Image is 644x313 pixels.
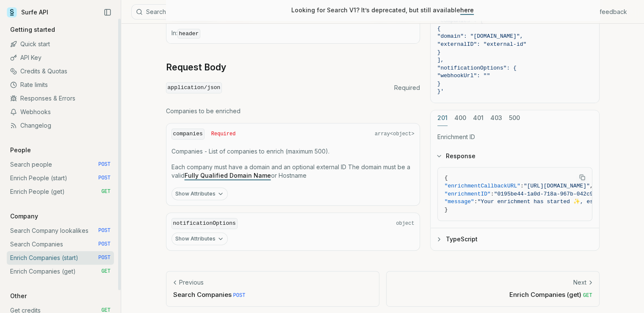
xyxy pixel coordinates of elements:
[509,110,520,126] button: 500
[171,147,415,156] p: Companies - List of companies to enrich (maximum 500).
[171,163,415,180] p: Each company must have a domain and an optional external ID The domain must be a valid or Hostname
[166,107,420,115] p: Companies to be enriched
[576,171,589,184] button: Copy Text
[185,172,271,179] a: Fully Qualified Domain Name
[520,183,524,189] span: :
[7,105,114,119] a: Webhooks
[7,51,114,64] a: API Key
[437,81,441,87] span: }
[437,25,441,32] span: {
[445,175,448,181] span: {
[101,268,111,275] span: GET
[173,290,372,299] p: Search Companies
[98,227,111,234] span: POST
[386,271,600,306] a: NextEnrich Companies (get) GET
[101,6,114,19] button: Collapse Sidebar
[445,183,520,189] span: "enrichmentCallbackURL"
[437,88,444,95] span: }'
[437,110,448,126] button: 201
[445,198,474,205] span: "message"
[585,8,627,16] a: Give feedback
[437,41,527,48] span: "externalID": "external-id"
[131,4,343,20] button: SearchCtrlK
[7,185,114,198] a: Enrich People (get) GET
[474,198,478,205] span: :
[291,6,474,14] p: Looking for Search V1? It’s deprecated, but still available
[7,238,114,251] a: Search Companies POST
[494,191,619,197] span: "0195be44-1a0d-718a-967b-042c9d17ffd7"
[233,293,246,299] span: POST
[445,191,491,197] span: "enrichmentID"
[7,92,114,105] a: Responses & Errors
[7,292,30,300] p: Other
[171,29,415,38] p: In:
[171,129,205,140] code: companies
[437,73,490,79] span: "webhookUrl": ""
[590,183,593,189] span: ,
[177,29,201,39] code: header
[211,131,236,137] span: Required
[437,65,517,71] span: "notificationOptions": {
[7,265,114,278] a: Enrich Companies (get) GET
[7,78,114,92] a: Rate limits
[490,110,502,126] button: 403
[431,228,599,250] button: TypeScript
[7,224,114,238] a: Search Company lookalikes POST
[454,110,466,126] button: 400
[98,254,111,261] span: POST
[98,161,111,168] span: POST
[473,110,484,126] button: 401
[98,241,111,248] span: POST
[437,133,592,141] p: Enrichment ID
[491,191,494,197] span: :
[179,278,204,287] p: Previous
[7,25,58,34] p: Getting started
[445,207,448,213] span: }
[7,6,48,19] a: Surfe API
[437,49,441,56] span: }
[460,6,474,14] a: here
[98,175,111,182] span: POST
[166,82,222,94] code: application/json
[437,33,523,39] span: "domain": "[DOMAIN_NAME]",
[573,278,586,287] p: Next
[394,84,420,92] span: Required
[101,188,111,195] span: GET
[431,167,599,228] div: Response
[7,64,114,78] a: Credits & Quotas
[437,57,444,63] span: ],
[166,61,226,73] a: Request Body
[166,271,379,306] a: PreviousSearch Companies POST
[393,290,592,299] p: Enrich Companies (get)
[431,145,599,167] button: Response
[7,212,41,221] p: Company
[7,158,114,171] a: Search people POST
[375,131,415,137] span: array<object>
[171,187,228,200] button: Show Attributes
[171,232,228,245] button: Show Attributes
[583,293,592,299] span: GET
[7,119,114,132] a: Changelog
[7,146,34,154] p: People
[171,218,238,229] code: notificationOptions
[524,183,590,189] span: "[URL][DOMAIN_NAME]"
[396,220,414,227] span: object
[7,251,114,265] a: Enrich Companies (start) POST
[7,37,114,51] a: Quick start
[7,171,114,185] a: Enrich People (start) POST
